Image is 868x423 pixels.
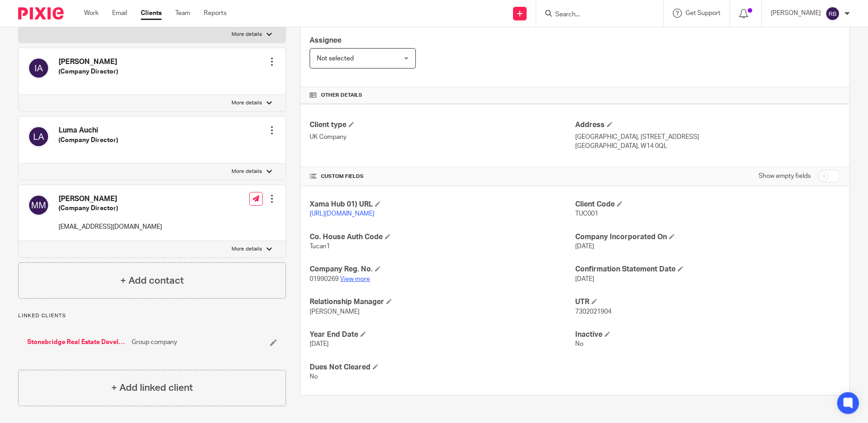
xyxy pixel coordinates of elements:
[317,55,354,62] span: Not selected
[232,31,262,38] p: More details
[120,274,184,288] h4: + Add contact
[310,265,575,274] h4: Company Reg. No.
[310,37,341,44] span: Assignee
[310,297,575,307] h4: Relationship Manager
[232,168,262,175] p: More details
[575,341,583,347] span: No
[310,341,329,347] span: [DATE]
[27,338,127,347] a: Stonebridge Real Estate Development Ltd
[310,309,360,315] span: [PERSON_NAME]
[575,297,840,307] h4: UTR
[232,246,262,253] p: More details
[18,312,286,320] p: Linked clients
[575,133,840,142] p: [GEOGRAPHIC_DATA], [STREET_ADDRESS]
[310,232,575,242] h4: Co. House Auth Code
[575,243,594,250] span: [DATE]
[771,9,821,18] p: [PERSON_NAME]
[554,11,636,19] input: Search
[232,99,262,107] p: More details
[310,133,575,142] p: UK Company
[141,9,162,18] a: Clients
[310,200,575,209] h4: Xama Hub 01) URL
[310,330,575,339] h4: Year End Date
[340,276,370,282] a: View more
[686,10,720,16] span: Get Support
[310,276,339,282] span: 01990269
[310,211,375,217] a: [URL][DOMAIN_NAME]
[575,265,840,274] h4: Confirmation Statement Date
[575,232,840,242] h4: Company Incorporated On
[575,120,840,130] h4: Address
[575,276,594,282] span: [DATE]
[825,6,840,21] img: svg%3E
[310,173,575,180] h4: CUSTOM FIELDS
[112,9,127,18] a: Email
[59,67,118,76] h5: (Company Director)
[575,200,840,209] h4: Client Code
[132,338,177,347] span: Group company
[310,120,575,130] h4: Client type
[575,142,840,151] p: [GEOGRAPHIC_DATA], W14 0QL
[28,57,49,79] img: svg%3E
[59,204,162,213] h5: (Company Director)
[575,309,612,315] span: 7302021904
[28,126,49,148] img: svg%3E
[321,92,362,99] span: Other details
[59,57,118,67] h4: [PERSON_NAME]
[310,363,575,372] h4: Dues Not Cleared
[59,136,118,145] h5: (Company Director)
[28,194,49,216] img: svg%3E
[575,211,598,217] span: TUC001
[111,381,193,395] h4: + Add linked client
[204,9,227,18] a: Reports
[175,9,190,18] a: Team
[84,9,99,18] a: Work
[18,7,64,20] img: Pixie
[310,243,330,250] span: Tucan1
[310,374,318,380] span: No
[759,172,811,181] label: Show empty fields
[575,330,840,339] h4: Inactive
[59,126,118,135] h4: Luma Auchi
[59,222,162,231] p: [EMAIL_ADDRESS][DOMAIN_NAME]
[59,194,162,204] h4: [PERSON_NAME]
